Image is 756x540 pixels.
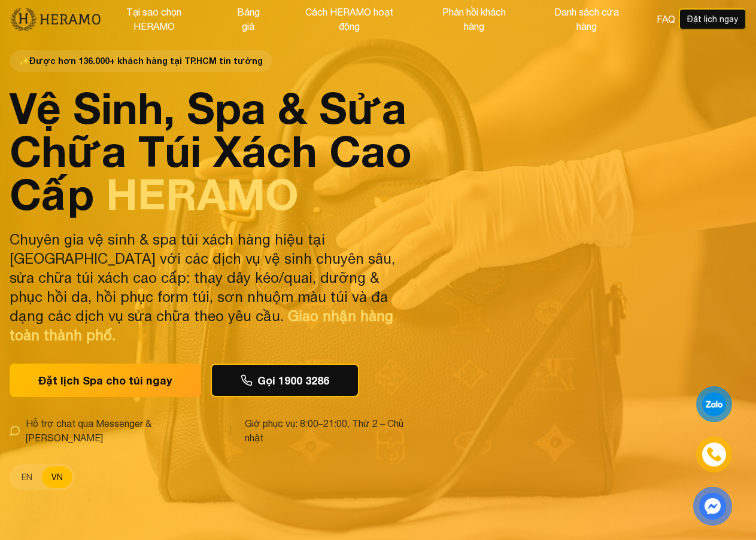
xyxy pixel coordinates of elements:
[12,466,42,488] button: EN
[226,4,271,34] button: Bảng giá
[708,448,721,461] img: phone-icon
[10,86,412,215] h1: Vệ Sinh, Spa & Sửa Chữa Túi Xách Cao Cấp
[10,230,412,344] p: Chuyên gia vệ sinh & spa túi xách hàng hiệu tại [GEOGRAPHIC_DATA] với các dịch vụ vệ sinh chuyên ...
[19,55,29,67] span: star
[10,364,201,397] button: Đặt lịch Spa cho túi ngay
[10,7,101,32] img: new-logo.3f60348b.png
[42,466,72,488] button: VN
[10,307,393,343] span: Giao nhận hàng toàn thành phố.
[26,416,216,445] span: Hỗ trợ chat qua Messenger & [PERSON_NAME]
[106,168,299,219] span: HERAMO
[653,11,679,27] button: FAQ
[10,50,272,72] span: Được hơn 136.000+ khách hàng tại TP.HCM tin tưởng
[211,364,359,397] button: Gọi 1900 3286
[679,8,746,30] button: Đặt lịch ngay
[101,4,207,34] button: Tại sao chọn HERAMO
[698,438,730,471] a: phone-icon
[245,416,412,445] span: Giờ phục vụ: 8:00–21:00, Thứ 2 – Chủ nhật
[539,4,634,34] button: Danh sách cửa hàng
[427,4,521,34] button: Phản hồi khách hàng
[290,4,408,34] button: Cách HERAMO hoạt động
